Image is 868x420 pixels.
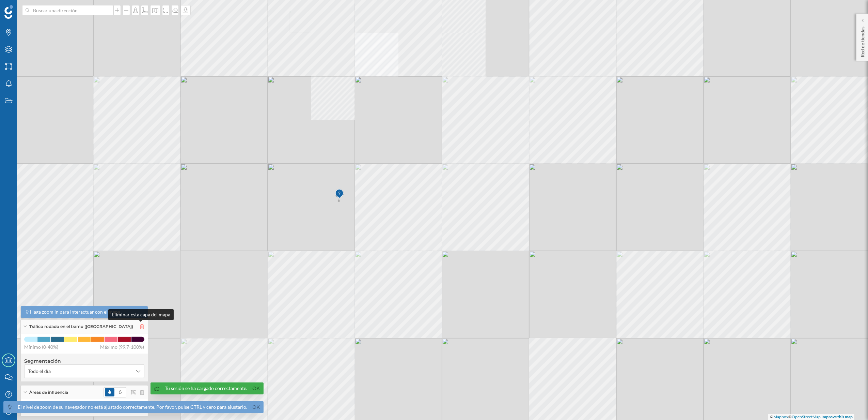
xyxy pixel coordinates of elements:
div: © © [768,414,854,420]
h4: Segmentación [24,358,144,364]
span: Soporte [14,5,38,11]
img: Marker [335,187,344,201]
img: Geoblink Logo [4,5,13,19]
span: Todo el día [28,368,51,375]
p: Red de tiendas [859,24,866,57]
a: Ok [251,385,262,392]
a: Mapbox [773,414,788,419]
span: Tráfico rodado en el tramo ([GEOGRAPHIC_DATA]) [29,324,133,330]
a: OpenStreetMap [792,414,821,419]
a: Improve this map [821,414,853,419]
span: Haga zoom in para interactuar con el mapa [30,309,121,315]
div: Tu sesión se ha cargado correctamente. [165,385,248,392]
span: Máximo (99,7-100%) [100,344,144,350]
a: Ok [251,403,262,411]
div: El nivel de zoom de su navegador no está ajustado correctamente. Por favor, pulse CTRL y cero par... [18,404,248,410]
span: Mínimo (0-40%) [24,344,58,350]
